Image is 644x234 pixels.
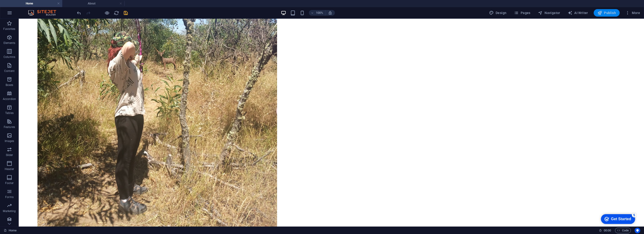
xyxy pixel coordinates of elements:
p: Favorites [3,27,15,31]
span: 00 00 [604,228,611,233]
span: AI Writer [568,11,588,15]
p: Elements [4,41,15,45]
button: More [623,9,642,17]
button: Navigator [536,9,562,17]
h4: About [62,1,124,6]
button: AI Writer [566,9,590,17]
button: reload [113,10,119,16]
button: undo [76,10,82,16]
p: Columns [4,55,15,59]
button: Design [487,9,509,17]
p: Marketing [3,209,16,213]
p: Content [4,69,15,73]
button: Code [615,228,631,233]
p: Accordion [3,97,16,101]
span: More [625,11,640,15]
span: : [607,229,608,232]
div: 5 [35,1,39,6]
span: Design [489,11,507,15]
a: Click to cancel selection. Double-click to open Pages [4,228,17,233]
img: Editor Logo [27,10,62,16]
button: 100% [309,10,326,16]
div: Design (Ctrl+Alt+Y) [487,9,509,17]
span: Navigator [538,11,560,15]
div: Get Started 5 items remaining, 0% complete [4,2,38,12]
button: save [123,10,128,16]
button: Publish [594,9,620,17]
p: Boxes [6,83,13,87]
p: Images [5,139,14,143]
span: Code [617,228,629,233]
p: Features [4,125,15,129]
p: Forms [5,195,14,199]
button: Pages [512,9,532,17]
p: Tables [5,111,14,115]
i: Undo: Delete elements (Ctrl+Z) [76,10,82,16]
p: Footer [5,181,14,185]
i: On resize automatically adjust zoom level to fit chosen device. [328,11,332,15]
p: Slider [6,153,13,157]
i: Reload page [114,10,119,16]
p: Header [5,167,14,171]
h6: 100% [316,10,323,16]
h6: Session time [599,228,611,233]
span: Pages [514,11,530,15]
div: Get Started [14,5,34,9]
span: Publish [597,11,616,15]
button: Usercentrics [635,228,640,233]
i: Save (Ctrl+S) [123,10,128,16]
